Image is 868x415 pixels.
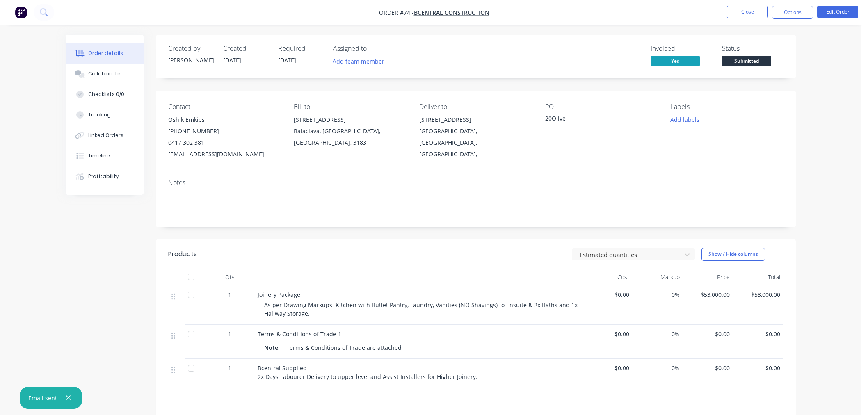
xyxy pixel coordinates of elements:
div: Price [683,269,733,285]
div: Balaclava, [GEOGRAPHIC_DATA], [GEOGRAPHIC_DATA], 3183 [294,125,406,148]
div: Timeline [88,152,110,160]
span: Yes [651,56,700,66]
span: 0% [636,330,680,338]
button: Order details [66,43,144,64]
div: [STREET_ADDRESS]Balaclava, [GEOGRAPHIC_DATA], [GEOGRAPHIC_DATA], 3183 [294,114,406,148]
span: $0.00 [586,290,630,299]
div: Qty [205,269,254,285]
button: Submitted [722,56,771,68]
button: Timeline [66,146,144,166]
div: [STREET_ADDRESS] [294,114,406,125]
div: Bill to [294,103,406,111]
div: Tracking [88,111,111,119]
span: $0.00 [736,364,780,372]
span: $53,000.00 [686,290,730,299]
span: $53,000.00 [736,290,780,299]
div: 0417 302 381 [168,137,281,148]
div: [PERSON_NAME] [168,56,213,64]
div: Invoiced [651,45,712,52]
div: Terms & Conditions of Trade are attached [283,342,405,353]
a: Bcentral Construction [414,9,489,16]
span: 1 [228,290,231,299]
div: [STREET_ADDRESS] [419,114,532,125]
div: Checklists 0/0 [88,91,124,98]
span: $0.00 [686,364,730,372]
div: Profitability [88,173,119,180]
div: Oshik Emkies[PHONE_NUMBER]0417 302 381[EMAIL_ADDRESS][DOMAIN_NAME] [168,114,281,160]
div: Cost [582,269,633,285]
div: Labels [671,103,783,111]
div: Created [223,45,268,52]
div: Collaborate [88,70,121,78]
div: Email sent [28,394,57,402]
div: Linked Orders [88,132,123,139]
button: Linked Orders [66,125,144,146]
button: Add labels [666,114,704,125]
div: Created by [168,45,213,52]
div: Markup [633,269,683,285]
span: $0.00 [736,330,780,338]
div: Assigned to [333,45,415,52]
span: $0.00 [686,330,730,338]
span: 0% [636,290,680,299]
button: Collaborate [66,64,144,84]
div: [PHONE_NUMBER] [168,125,281,137]
div: Note: [264,342,283,353]
span: [DATE] [278,56,296,64]
span: $0.00 [586,330,630,338]
span: Bcentral Supplied 2x Days Labourer Delivery to upper level and Assist Installers for Higher Joinery. [258,364,477,381]
div: Total [733,269,783,285]
button: Profitability [66,166,144,187]
span: Terms & Conditions of Trade 1 [258,330,341,338]
button: Tracking [66,105,144,125]
button: Options [772,6,813,19]
div: Notes [168,179,783,187]
div: Status [722,45,783,52]
span: Joinery Package [258,291,300,299]
button: Add team member [328,56,388,67]
span: 0% [636,364,680,372]
img: Factory [15,6,27,18]
span: 1 [228,364,231,372]
span: $0.00 [586,364,630,372]
div: PO [545,103,658,111]
button: Show / Hide columns [701,248,765,261]
span: Submitted [722,56,771,66]
div: Deliver to [419,103,532,111]
div: [STREET_ADDRESS][GEOGRAPHIC_DATA], [GEOGRAPHIC_DATA], [GEOGRAPHIC_DATA], [419,114,532,160]
div: Required [278,45,323,52]
button: Close [727,6,768,18]
div: Order details [88,50,123,57]
span: 1 [228,330,231,338]
button: Checklists 0/0 [66,84,144,105]
button: Add team member [333,56,389,67]
button: Edit Order [817,6,858,18]
div: Contact [168,103,281,111]
span: [DATE] [223,56,241,64]
div: [EMAIL_ADDRESS][DOMAIN_NAME] [168,148,281,160]
span: Order #74 - [379,9,414,16]
div: Products [168,249,197,259]
div: 20Olive [545,114,648,125]
span: As per Drawing Markups. Kitchen with Butlet Pantry, Laundry, Vanities (NO Shavings) to Ensuite & ... [264,301,579,317]
div: [GEOGRAPHIC_DATA], [GEOGRAPHIC_DATA], [GEOGRAPHIC_DATA], [419,125,532,160]
div: Oshik Emkies [168,114,281,125]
